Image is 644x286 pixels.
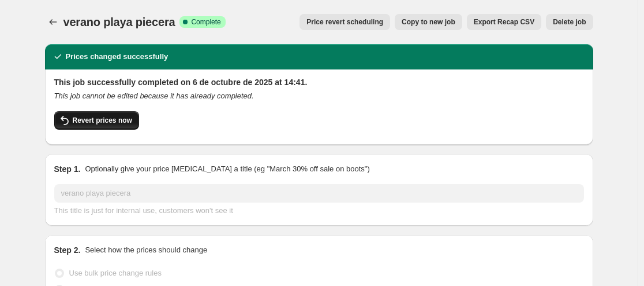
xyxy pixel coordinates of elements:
button: Copy to new job [395,14,462,30]
h2: This job successfully completed on 6 de octubre de 2025 at 14:41. [54,76,584,88]
span: Delete job [553,17,586,27]
span: Export Recap CSV [474,17,534,27]
button: Revert prices now [54,111,139,130]
h2: Prices changed successfully [66,51,169,63]
i: This job cannot be edited because it has already completed. [54,91,254,100]
span: This title is just for internal use, customers won't see it [54,206,233,215]
p: Select how the prices should change [85,244,207,256]
button: Price change jobs [45,14,61,30]
button: Price revert scheduling [299,14,390,30]
input: 30% off holiday sale [54,184,584,203]
p: Optionally give your price [MEDICAL_DATA] a title (eg "March 30% off sale on boots") [85,163,369,175]
button: Export Recap CSV [467,14,541,30]
span: Copy to new job [402,17,455,27]
span: Price revert scheduling [306,17,383,27]
span: Complete [191,17,220,27]
h2: Step 1. [54,163,81,175]
span: Revert prices now [73,116,132,125]
h2: Step 2. [54,244,81,256]
span: Use bulk price change rules [69,269,162,277]
span: verano playa piecera [63,16,175,28]
button: Delete job [546,14,593,30]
